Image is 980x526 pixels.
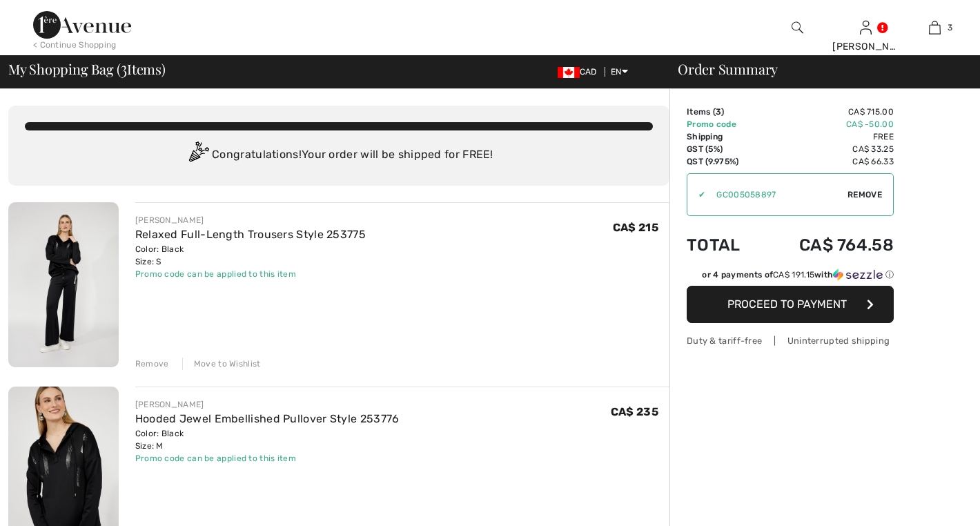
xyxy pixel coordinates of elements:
td: CA$ -50.00 [761,118,894,130]
div: or 4 payments ofCA$ 191.15withSezzle Click to learn more about Sezzle [687,269,894,286]
td: Items ( ) [687,106,761,118]
span: EN [611,67,628,77]
img: search the website [792,19,803,36]
div: Congratulations! Your order will be shipped for FREE! [25,142,653,169]
div: Remove [135,358,169,370]
span: 3 [716,107,721,117]
span: CA$ 235 [611,405,658,418]
img: Congratulation2.svg [184,142,212,169]
span: 3 [121,59,127,77]
td: QST (9.975%) [687,155,761,168]
td: CA$ 33.25 [761,143,894,155]
div: [PERSON_NAME] [832,39,899,54]
td: Total [687,222,761,269]
div: Promo code can be applied to this item [135,452,400,465]
span: Proceed to Payment [727,298,847,311]
td: Free [761,130,894,143]
td: Shipping [687,130,761,143]
div: Order Summary [661,62,972,76]
span: CAD [558,67,602,77]
button: Proceed to Payment [687,286,894,323]
div: or 4 payments of with [702,269,894,281]
img: Sezzle [833,269,883,281]
div: Duty & tariff-free | Uninterrupted shipping [687,334,894,347]
input: Promo code [705,174,847,215]
span: Remove [847,188,882,201]
img: My Info [860,19,872,36]
div: Color: Black Size: S [135,243,366,268]
div: Color: Black Size: M [135,427,400,452]
div: ✔ [687,188,705,201]
span: CA$ 215 [613,221,658,234]
td: GST (5%) [687,143,761,155]
td: CA$ 66.33 [761,155,894,168]
img: Relaxed Full-Length Trousers Style 253775 [8,202,119,367]
span: 3 [948,21,952,34]
div: Move to Wishlist [182,358,261,370]
td: CA$ 715.00 [761,106,894,118]
div: [PERSON_NAME] [135,398,400,411]
td: CA$ 764.58 [761,222,894,269]
img: My Bag [929,19,941,36]
div: Promo code can be applied to this item [135,268,366,280]
div: < Continue Shopping [33,39,117,51]
a: 3 [901,19,968,36]
img: 1ère Avenue [33,11,131,39]
div: [PERSON_NAME] [135,214,366,226]
a: Hooded Jewel Embellished Pullover Style 253776 [135,412,400,425]
td: Promo code [687,118,761,130]
span: My Shopping Bag ( Items) [8,62,166,76]
span: CA$ 191.15 [773,270,814,280]
img: Canadian Dollar [558,67,580,78]
a: Sign In [860,21,872,34]
a: Relaxed Full-Length Trousers Style 253775 [135,228,366,241]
